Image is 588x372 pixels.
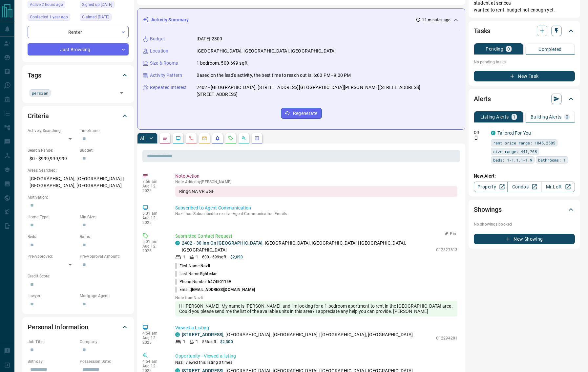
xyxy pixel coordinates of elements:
[474,136,478,140] svg: Push Notification Only
[28,108,129,124] div: Criteria
[507,182,541,192] a: Condos
[182,240,262,246] a: 2402 - 30 Inn On [GEOGRAPHIC_DATA]
[230,254,243,260] p: $2,090
[197,48,336,55] p: [GEOGRAPHIC_DATA], [GEOGRAPHIC_DATA], [GEOGRAPHIC_DATA]
[507,47,510,51] p: 0
[80,128,129,134] p: Timeframe:
[497,130,531,136] a: Tailored For You
[215,136,220,141] svg: Listing Alerts
[493,140,555,146] span: rent price range: 1845,2585
[80,147,129,153] p: Budget:
[182,240,433,253] p: , [GEOGRAPHIC_DATA], [GEOGRAPHIC_DATA] | [GEOGRAPHIC_DATA], [GEOGRAPHIC_DATA]
[474,221,575,227] p: No showings booked
[151,16,189,23] p: Activity Summary
[182,332,223,337] a: [STREET_ADDRESS]
[220,339,233,345] p: $2,300
[474,23,575,39] div: Tasks
[197,60,248,67] p: 1 bedroom, 500-699 sqft
[493,157,532,163] span: beds: 1-1,1.1-1.9
[202,254,226,260] p: 600 - 699 sqft
[28,70,41,80] h2: Tags
[183,254,185,260] p: 1
[175,287,255,293] p: Email:
[28,153,76,164] p: $0 - $999,999,999
[162,136,168,141] svg: Notes
[474,204,502,215] h2: Showings
[142,179,165,184] p: 7:56 am
[28,13,76,23] div: Mon Mar 18 2024
[480,115,509,119] p: Listing Alerts
[474,94,491,104] h2: Alerts
[28,167,129,173] p: Areas Searched:
[175,279,231,285] p: Phone Number:
[491,131,495,135] div: condos.ca
[28,214,76,220] p: Home Type:
[254,136,260,141] svg: Agent Actions
[538,47,562,52] p: Completed
[28,128,76,134] p: Actively Searching:
[150,72,182,79] p: Activity Pattern
[28,319,129,335] div: Personal Information
[28,173,129,191] p: [GEOGRAPHIC_DATA], [GEOGRAPHIC_DATA] | [GEOGRAPHIC_DATA], [GEOGRAPHIC_DATA]
[150,60,178,67] p: Size & Rooms
[28,293,76,299] p: Lawyer:
[140,136,145,141] p: All
[142,184,165,193] p: Aug 12 2025
[189,136,194,141] svg: Calls
[28,194,129,200] p: Motivation:
[175,360,457,365] p: Nazli viewed this listing 3 times
[150,84,187,91] p: Repeated Interest
[197,84,460,98] p: 2402 - [GEOGRAPHIC_DATA], [STREET_ADDRESS][GEOGRAPHIC_DATA][PERSON_NAME][STREET_ADDRESS][STREET_A...
[80,339,129,345] p: Company:
[474,182,508,192] a: Property
[28,253,76,259] p: Pre-Approved:
[28,147,76,153] p: Search Range:
[142,336,165,345] p: Aug 12 2025
[175,295,457,300] p: Note from Nazli
[513,115,515,119] p: 1
[80,1,129,10] div: Sun May 23 2021
[82,1,112,8] span: Signed up [DATE]
[175,324,457,331] p: Viewed a Listing
[175,205,457,211] p: Subscribed to Agent Communication
[200,272,217,276] span: Eghtedar
[28,43,129,55] div: Just Browsing
[30,1,63,8] span: Active 2 hours ago
[196,339,198,345] p: 1
[422,17,451,23] p: 11 minutes ago
[241,136,246,141] svg: Opportunities
[80,253,129,259] p: Pre-Approval Amount:
[538,157,566,163] span: bathrooms: 1
[142,216,165,225] p: Aug 12 2025
[175,353,457,360] p: Opportunity - Viewed a listing
[175,263,210,269] p: First Name:
[143,14,460,26] div: Activity Summary11 minutes ago
[28,26,129,38] div: Renter
[474,202,575,217] div: Showings
[176,136,181,141] svg: Lead Browsing Activity
[175,271,217,277] p: Last Name:
[142,331,165,336] p: 4:54 am
[142,239,165,244] p: 5:01 am
[30,14,68,20] span: Contacted 1 year ago
[197,35,222,42] p: [DATE]-2300
[117,88,126,98] button: Open
[182,331,413,338] p: , [GEOGRAPHIC_DATA], [GEOGRAPHIC_DATA] | [GEOGRAPHIC_DATA], [GEOGRAPHIC_DATA]
[80,234,129,240] p: Baths:
[80,293,129,299] p: Mortgage Agent:
[80,13,129,23] div: Sun May 23 2021
[28,111,49,121] h2: Criteria
[80,359,129,364] p: Possession Date:
[28,273,129,279] p: Credit Score:
[208,279,231,284] span: 6474501159
[28,234,76,240] p: Beds:
[175,241,180,245] div: condos.ca
[82,14,109,20] span: Claimed [DATE]
[436,335,457,341] p: C12294281
[175,211,457,216] p: Nazli has Subscribed to receive Agent Communication Emails
[175,332,180,337] div: condos.ca
[197,72,351,79] p: Based on the lead's activity, the best time to reach out is: 6:00 PM - 9:00 PM
[175,301,457,317] div: Hi [PERSON_NAME], My name is [PERSON_NAME], and I'm looking for a 1-bedroom apartment to rent in ...
[196,254,198,260] p: 1
[566,115,568,119] p: 0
